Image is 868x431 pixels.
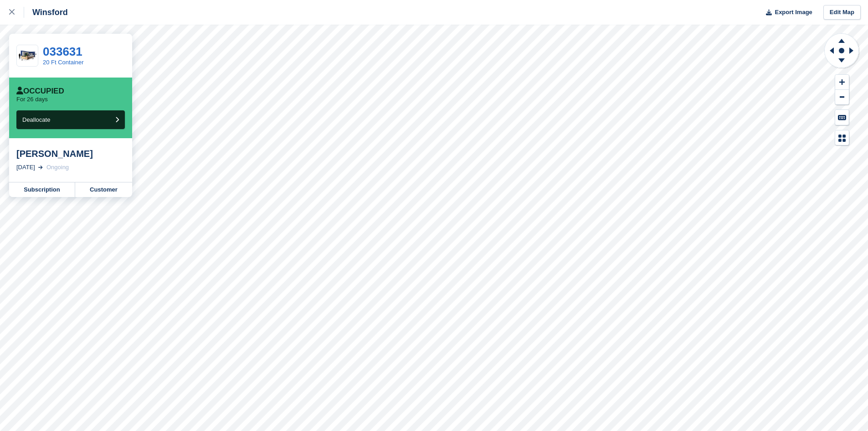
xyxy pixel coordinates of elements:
[22,116,50,123] span: Deallocate
[43,45,82,58] a: 033631
[16,163,35,172] div: [DATE]
[75,182,132,197] a: Customer
[835,90,849,105] button: Zoom Out
[24,7,68,18] div: Winsford
[775,8,812,17] span: Export Image
[835,130,849,145] button: Map Legend
[760,5,812,20] button: Export Image
[38,166,43,169] img: arrow-right-light-icn-cde0832a797a2874e46488d9cf13f60e5c3a73dbe684e267c42b8395dfbc2abf.svg
[9,182,75,197] a: Subscription
[16,148,125,159] div: [PERSON_NAME]
[16,110,125,129] button: Deallocate
[43,59,84,66] a: 20 Ft Container
[16,87,64,96] div: Occupied
[16,96,48,103] p: For 26 days
[823,5,861,20] a: Edit Map
[46,163,69,172] div: Ongoing
[835,110,849,125] button: Keyboard Shortcuts
[835,75,849,90] button: Zoom In
[17,48,38,64] img: 20-ft-container%20(7).jpg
